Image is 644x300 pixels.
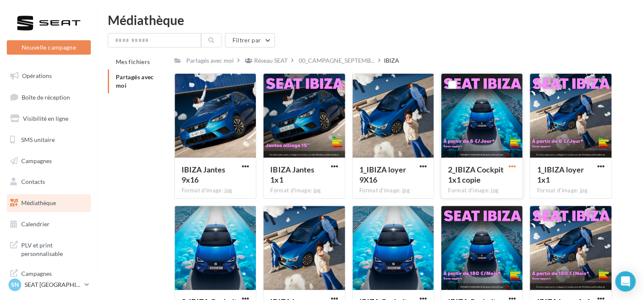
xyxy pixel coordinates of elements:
span: Campagnes DataOnDemand [21,268,87,286]
div: Partagés avec moi [186,56,234,65]
span: SMS unitaire [21,136,55,143]
span: Campagnes [21,157,52,164]
div: Médiathèque [108,14,634,26]
button: Filtrer par [225,33,275,47]
span: Mes fichiers [116,58,150,65]
a: Campagnes DataOnDemand [5,264,92,289]
span: IBIZA Jantes 1x1 [270,165,314,184]
span: PLV et print personnalisable [21,239,87,258]
div: IBIZA [384,56,399,65]
div: Format d'image: jpg [182,187,249,194]
span: Visibilité en ligne [23,115,68,122]
span: 2_IBIZA Cockpit 1x1 copie [448,165,504,184]
a: Campagnes [5,152,92,170]
a: Calendrier [5,215,92,233]
div: Format d'image: jpg [270,187,338,194]
span: IBIZA Jantes 9x16 [182,165,225,184]
div: Format d'image: jpg [537,187,604,194]
a: Opérations [5,67,92,85]
a: Médiathèque [5,194,92,212]
button: Nouvelle campagne [7,40,91,55]
span: Opérations [22,72,52,79]
a: Contacts [5,173,92,191]
span: Contacts [21,178,45,185]
div: Open Intercom Messenger [615,271,636,292]
a: Visibilité en ligne [5,110,92,128]
div: Format d'image: jpg [448,187,515,194]
span: Boîte de réception [22,93,70,100]
span: 1_IBIZA loyer 1x1 [537,165,583,184]
span: SN [11,281,19,289]
a: PLV et print personnalisable [5,236,92,261]
div: Réseau SEAT [254,56,288,65]
span: Partagés avec moi [116,73,154,89]
span: Médiathèque [21,199,56,206]
a: Boîte de réception [5,88,92,106]
div: Format d'image: jpg [359,187,427,194]
a: SMS unitaire [5,131,92,149]
p: SEAT [GEOGRAPHIC_DATA] [25,281,81,289]
span: Calendrier [21,220,50,228]
span: 1_IBIZA loyer 9X16 [359,165,406,184]
span: 00_CAMPAGNE_SEPTEMB... [299,56,375,65]
a: SN SEAT [GEOGRAPHIC_DATA] [7,277,91,293]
